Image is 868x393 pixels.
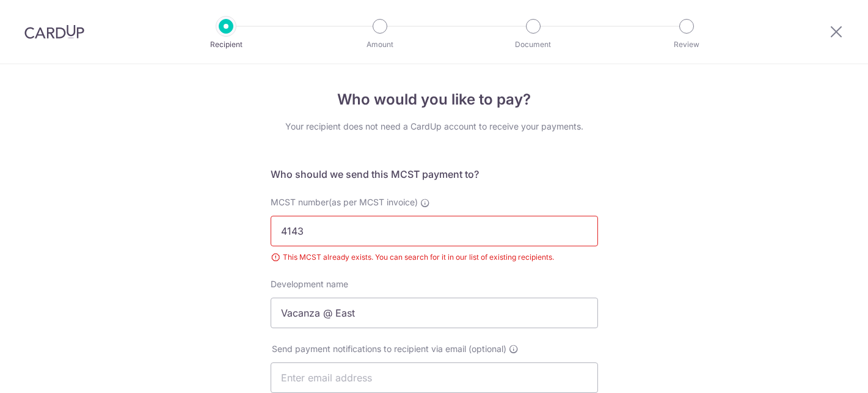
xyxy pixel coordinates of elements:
img: CardUp [24,24,84,39]
p: Amount [335,39,425,51]
input: Enter email address [271,362,598,393]
span: Send payment notifications to recipient via email (optional) [272,343,506,355]
span: MCST number(as per MCST invoice) [271,197,418,207]
h4: Who would you like to pay? [271,89,598,111]
div: This MCST already exists. You can search for it in our list of existing recipients. [271,251,598,263]
input: Example: 0001 [271,216,598,246]
p: Document [488,39,578,51]
div: Your recipient does not need a CardUp account to receive your payments. [271,120,598,133]
p: Review [641,39,732,51]
label: Development name [271,278,348,290]
h5: Who should we send this MCST payment to? [271,167,598,182]
p: Recipient [181,39,271,51]
iframe: Opens a widget where you can find more information [791,356,856,387]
